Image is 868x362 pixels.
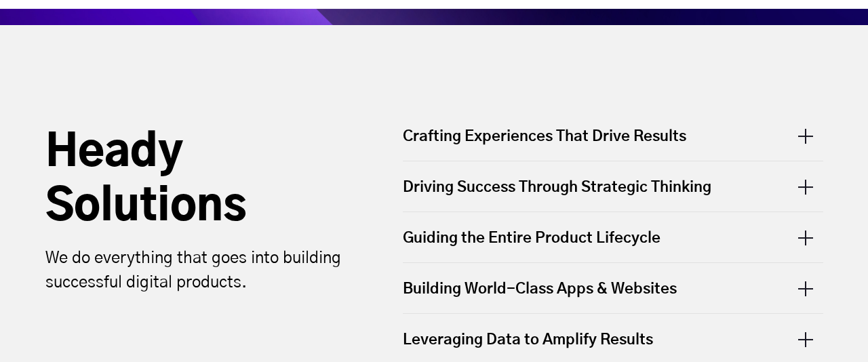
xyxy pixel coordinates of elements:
h2: Heady Solutions [45,126,351,235]
div: Building World-Class Apps & Websites [403,263,823,313]
p: We do everything that goes into building successful digital products. [45,246,351,295]
div: Crafting Experiences That Drive Results [403,126,823,161]
div: Guiding the Entire Product Lifecycle [403,212,823,262]
div: Driving Success Through Strategic Thinking [403,161,823,212]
